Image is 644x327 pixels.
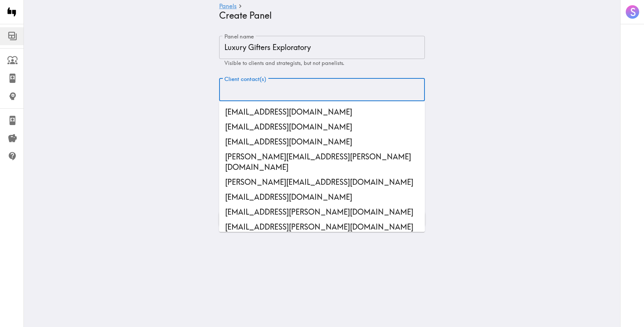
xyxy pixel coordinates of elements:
[4,4,19,19] img: Instapanel
[219,219,425,234] li: [EMAIL_ADDRESS][PERSON_NAME][DOMAIN_NAME]
[219,205,425,219] li: [EMAIL_ADDRESS][PERSON_NAME][DOMAIN_NAME]
[224,75,266,83] label: Client contact(s)
[219,190,425,205] li: [EMAIL_ADDRESS][DOMAIN_NAME]
[625,4,640,19] button: S
[219,175,425,190] li: [PERSON_NAME][EMAIL_ADDRESS][DOMAIN_NAME]
[219,3,237,10] a: Panels
[219,10,419,21] h4: Create Panel
[224,60,344,66] span: Visible to clients and strategists, but not panelists.
[219,105,425,119] li: [EMAIL_ADDRESS][DOMAIN_NAME]
[219,134,425,149] li: [EMAIL_ADDRESS][DOMAIN_NAME]
[219,119,425,134] li: [EMAIL_ADDRESS][DOMAIN_NAME]
[630,6,636,19] span: S
[219,149,425,175] li: [PERSON_NAME][EMAIL_ADDRESS][PERSON_NAME][DOMAIN_NAME]
[224,32,254,41] label: Panel name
